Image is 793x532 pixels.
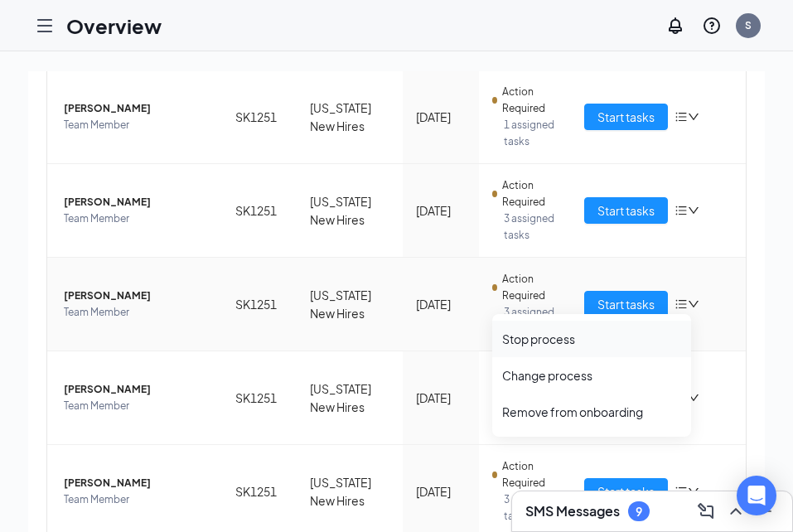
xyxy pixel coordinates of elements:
[502,177,558,210] span: Action Required
[597,201,655,220] span: Start tasks
[222,351,297,445] td: SK1251
[35,16,55,36] svg: Hamburger
[502,404,681,420] div: Remove from onboarding
[504,304,558,337] span: 3 assigned tasks
[64,491,209,508] span: Team Member
[693,498,719,525] button: ComposeMessage
[66,12,162,40] h1: Overview
[64,304,209,321] span: Team Member
[64,210,209,227] span: Team Member
[416,201,466,220] div: [DATE]
[297,164,403,258] td: [US_STATE] New Hires
[688,392,699,404] span: down
[222,164,297,258] td: SK1251
[702,16,722,36] svg: QuestionInfo
[688,486,699,497] span: down
[416,108,466,126] div: [DATE]
[64,398,209,414] span: Team Member
[64,117,209,133] span: Team Member
[636,505,642,519] div: 9
[726,501,746,521] svg: ChevronUp
[297,351,403,445] td: [US_STATE] New Hires
[64,475,209,491] span: [PERSON_NAME]
[502,367,681,384] div: Change process
[675,110,688,123] span: bars
[665,16,685,36] svg: Notifications
[675,297,688,311] span: bars
[502,458,558,491] span: Action Required
[584,104,668,130] button: Start tasks
[502,331,681,347] div: Stop process
[584,291,668,317] button: Start tasks
[597,482,655,501] span: Start tasks
[416,482,466,501] div: [DATE]
[504,117,558,150] span: 1 assigned tasks
[584,197,668,224] button: Start tasks
[584,478,668,505] button: Start tasks
[222,70,297,164] td: SK1251
[222,258,297,351] td: SK1251
[745,18,752,32] div: S
[525,502,620,520] h3: SMS Messages
[64,100,209,117] span: [PERSON_NAME]
[64,288,209,304] span: [PERSON_NAME]
[597,108,655,126] span: Start tasks
[597,295,655,313] span: Start tasks
[723,498,749,525] button: ChevronUp
[504,491,558,525] span: 3 assigned tasks
[297,258,403,351] td: [US_STATE] New Hires
[675,485,688,498] span: bars
[504,210,558,244] span: 3 assigned tasks
[737,476,776,515] div: Open Intercom Messenger
[688,298,699,310] span: down
[675,204,688,217] span: bars
[64,194,209,210] span: [PERSON_NAME]
[416,295,466,313] div: [DATE]
[416,389,466,407] div: [DATE]
[502,84,558,117] span: Action Required
[688,111,699,123] span: down
[64,381,209,398] span: [PERSON_NAME]
[696,501,716,521] svg: ComposeMessage
[502,271,558,304] span: Action Required
[688,205,699,216] span: down
[297,70,403,164] td: [US_STATE] New Hires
